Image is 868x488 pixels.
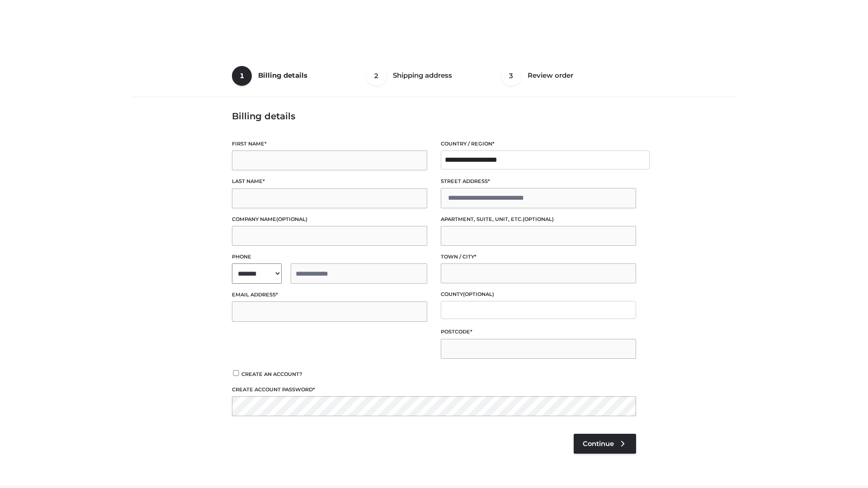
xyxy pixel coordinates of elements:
label: Town / City [441,253,636,261]
span: Create an account? [241,371,302,377]
label: Email address [232,291,427,299]
span: Review order [528,71,573,80]
label: Country / Region [441,140,636,148]
span: Shipping address [393,71,452,80]
label: County [441,290,636,299]
label: First name [232,140,427,148]
label: Phone [232,253,427,261]
label: Create account password [232,385,636,394]
input: Create an account? [232,370,240,376]
span: (optional) [276,216,307,222]
label: Company name [232,215,427,224]
span: 1 [232,66,252,86]
h3: Billing details [232,111,636,122]
label: Last name [232,177,427,186]
label: Apartment, suite, unit, etc. [441,215,636,224]
span: 3 [501,66,521,86]
label: Postcode [441,328,636,336]
span: Continue [583,440,614,448]
label: Street address [441,177,636,186]
span: (optional) [523,216,554,222]
a: Continue [574,434,636,454]
span: Billing details [258,71,307,80]
span: (optional) [463,291,494,297]
span: 2 [367,66,387,86]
